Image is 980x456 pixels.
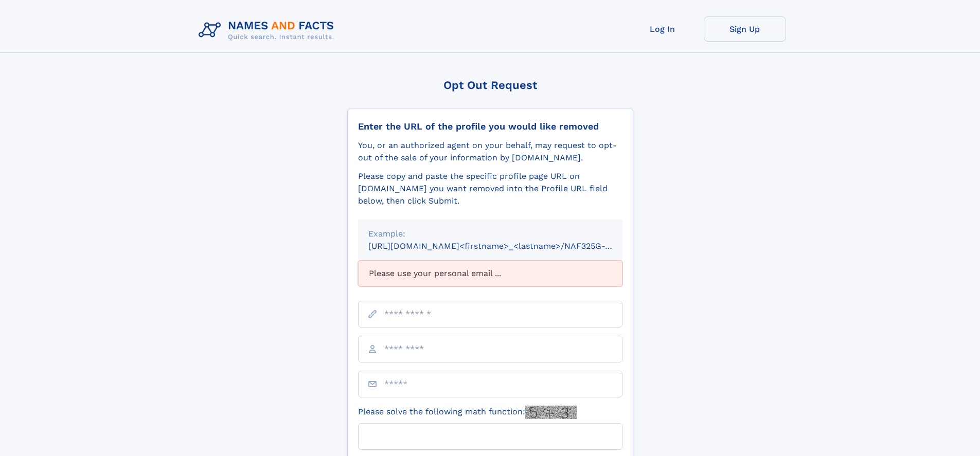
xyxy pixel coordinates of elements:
a: Log In [621,16,704,42]
img: Logo Names and Facts [194,16,343,44]
small: [URL][DOMAIN_NAME]<firstname>_<lastname>/NAF325G-xxxxxxxx [368,241,642,251]
div: Example: [368,228,612,240]
div: Please use your personal email ... [358,261,622,286]
div: Opt Out Request [347,79,633,92]
div: Please copy and paste the specific profile page URL on [DOMAIN_NAME] you want removed into the Pr... [358,170,622,207]
label: Please solve the following math function: [358,406,577,419]
a: Sign Up [704,16,786,42]
div: You, or an authorized agent on your behalf, may request to opt-out of the sale of your informatio... [358,139,622,164]
div: Enter the URL of the profile you would like removed [358,121,622,132]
